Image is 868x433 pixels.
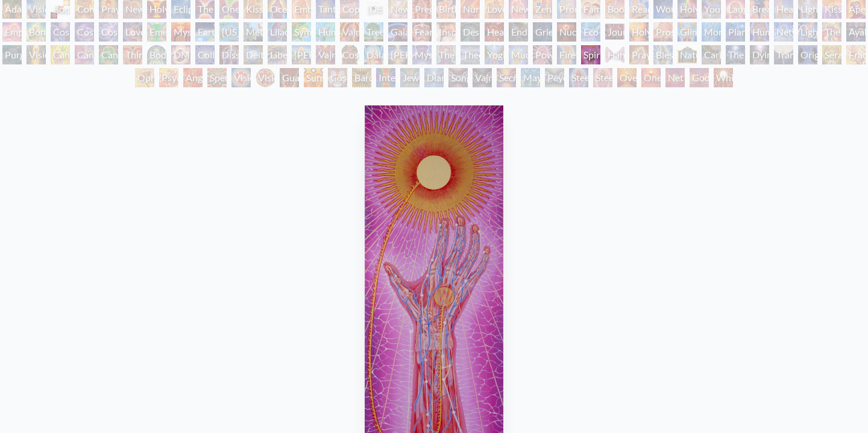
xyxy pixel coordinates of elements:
div: Cosmic [DEMOGRAPHIC_DATA] [340,45,359,64]
div: Lilacs [268,22,287,42]
div: Purging [2,45,22,64]
div: Vision Crystal [231,68,251,87]
div: Gaia [388,22,407,42]
div: The Soul Finds It's Way [726,45,745,64]
div: Bond [27,22,46,42]
div: Metamorphosis [244,22,263,42]
div: [PERSON_NAME] [292,45,311,64]
div: Bardo Being [352,68,371,87]
div: Networks [774,22,793,42]
div: Ophanic Eyelash [135,68,154,87]
div: Cosmic Elf [328,68,347,87]
div: Ayahuasca Visitation [846,22,866,42]
div: Cannabis Sutra [75,45,94,64]
div: Yogi & the Möbius Sphere [485,45,504,64]
div: Cosmic Creativity [51,22,70,42]
div: Secret Writing Being [497,68,516,87]
div: Despair [461,22,480,42]
div: Monochord [702,22,721,42]
div: Vajra Guru [316,45,335,64]
div: The Seer [436,45,456,64]
div: Deities & Demons Drinking from the Milky Pool [244,45,263,64]
div: Caring [702,45,721,64]
div: [US_STATE] Song [219,22,239,42]
div: Fear [412,22,432,42]
div: Oversoul [617,68,637,87]
div: Vajra Horse [340,22,359,42]
div: Mayan Being [521,68,540,87]
div: Godself [690,68,709,87]
div: Vision [PERSON_NAME] [256,68,275,87]
div: Cosmic Artist [75,22,94,42]
div: Holy Fire [629,22,649,42]
div: Empowerment [2,22,22,42]
div: Song of Vajra Being [448,68,468,87]
div: Jewel Being [400,68,420,87]
div: Cannabacchus [99,45,118,64]
div: Glimpsing the Empyrean [678,22,697,42]
div: Eco-Atlas [581,22,600,42]
div: Psychomicrograph of a Fractal Paisley Cherub Feather Tip [159,68,178,87]
div: Human Geometry [750,22,769,42]
div: Mystic Eye [412,45,432,64]
div: Collective Vision [195,45,215,64]
div: DMT - The Spirit Molecule [171,45,190,64]
div: Endarkenment [509,22,528,42]
div: Diamond Being [424,68,444,87]
div: Dalai Lama [364,45,383,64]
div: Hands that See [605,45,624,64]
div: Interbeing [376,68,395,87]
div: Angel Skin [183,68,203,87]
div: Vision Tree [27,45,46,64]
div: Grieving [533,22,552,42]
div: Mysteriosa 2 [171,22,190,42]
div: Praying Hands [629,45,649,64]
div: Power to the Peaceful [533,45,552,64]
div: Guardian of Infinite Vision [280,68,299,87]
div: Nuclear Crucifixion [557,22,576,42]
div: Fractal Eyes [846,45,866,64]
div: White Light [714,68,733,87]
div: Humming Bird [316,22,335,42]
div: Dissectional Art for Tool's Lateralus CD [219,45,239,64]
div: Emerald Grail [147,22,166,42]
div: Headache [485,22,504,42]
div: Spectral Lotus [207,68,227,87]
div: [PERSON_NAME] [388,45,407,64]
div: Theologue [461,45,480,64]
div: Cannabis Mudra [51,45,70,64]
div: Planetary Prayers [726,22,745,42]
div: One [641,68,661,87]
div: Spirit Animates the Flesh [581,45,600,64]
div: Blessing Hand [653,45,673,64]
div: Steeplehead 1 [569,68,588,87]
div: Net of Being [665,68,685,87]
div: Love is a Cosmic Force [123,22,142,42]
div: Dying [750,45,769,64]
div: Original Face [798,45,817,64]
div: Sunyata [304,68,323,87]
div: The Shulgins and their Alchemical Angels [822,22,841,42]
div: Seraphic Transport Docking on the Third Eye [822,45,841,64]
div: Firewalking [557,45,576,64]
div: Cosmic Lovers [99,22,118,42]
div: Journey of the Wounded Healer [605,22,624,42]
div: Transfiguration [774,45,793,64]
div: Earth Energies [195,22,215,42]
div: Mudra [509,45,528,64]
div: Insomnia [436,22,456,42]
div: Tree & Person [364,22,383,42]
div: Steeplehead 2 [593,68,612,87]
div: Nature of Mind [678,45,697,64]
div: Vajra Being [473,68,492,87]
div: Body/Mind as a Vibratory Field of Energy [147,45,166,64]
div: Liberation Through Seeing [268,45,287,64]
div: Symbiosis: Gall Wasp & Oak Tree [292,22,311,42]
div: Lightworker [798,22,817,42]
div: Prostration [653,22,673,42]
div: Third Eye Tears of Joy [123,45,142,64]
div: Peyote Being [545,68,564,87]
